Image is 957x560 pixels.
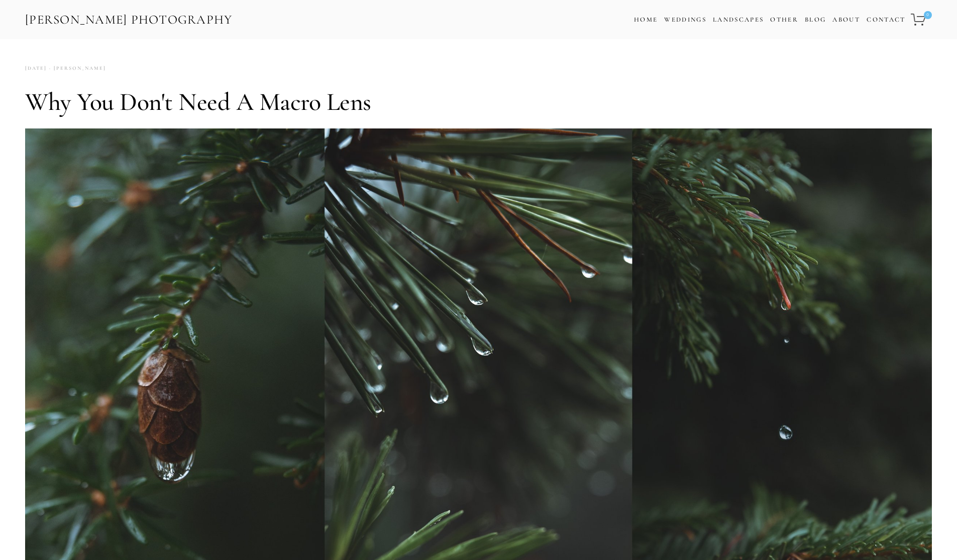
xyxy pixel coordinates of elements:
[25,62,47,75] time: [DATE]
[713,16,764,24] a: Landscapes
[634,13,658,27] a: Home
[24,9,234,31] a: [PERSON_NAME] Photography
[805,13,826,27] a: Blog
[924,11,932,19] span: 0
[867,13,905,27] a: Contact
[664,16,706,24] a: Weddings
[832,13,860,27] a: About
[909,8,933,32] a: 0 items in cart
[47,62,106,75] a: [PERSON_NAME]
[25,87,932,117] h1: Why You Don't Need A Macro Lens
[770,16,798,24] a: Other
